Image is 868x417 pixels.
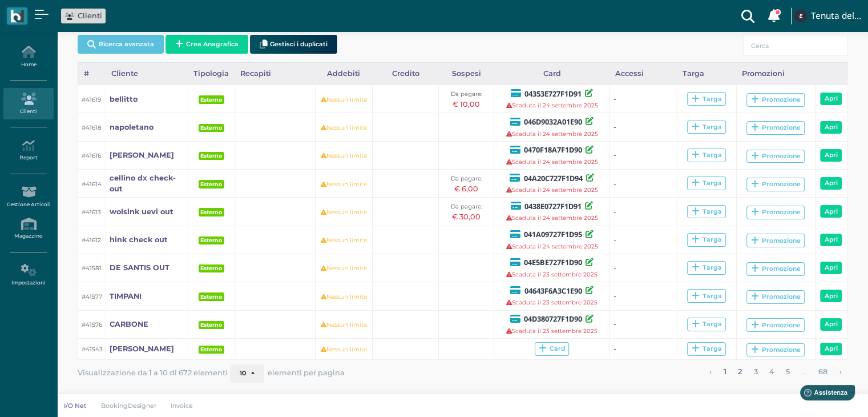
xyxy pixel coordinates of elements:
small: Scaduta il 24 settembre 2025 [506,130,597,138]
button: Ricerca avanzata [78,35,164,54]
small: Nessun limite [321,264,367,272]
small: Nessun limite [321,236,367,244]
b: hink check out [110,235,168,244]
td: - [609,254,677,282]
span: Card [535,342,570,356]
div: Targa [691,179,721,187]
b: 04A20C727F1D94 [523,173,582,183]
div: Targa [691,95,721,103]
td: - [609,85,677,113]
small: Nessun limite [321,152,367,159]
td: - [609,338,677,359]
b: [PERSON_NAME] [110,151,174,159]
b: bellitto [110,95,138,103]
small: #41577 [82,293,102,300]
small: Scaduta il 24 settembre 2025 [506,243,597,250]
a: Apri [820,343,842,355]
span: Assistenza [34,9,75,18]
a: TIMPANI [110,291,142,302]
div: Cliente [106,63,188,85]
a: Apri [820,177,842,190]
a: [PERSON_NAME] [110,343,174,354]
b: 04E5BE727F1D90 [524,257,582,267]
div: Promozione [751,95,801,104]
a: pagina precedente [706,364,716,379]
div: Targa [691,292,721,300]
small: #41543 [82,346,103,353]
small: Nessun limite [321,96,367,103]
b: DE SANTIS OUT [110,263,169,272]
b: 041A09727F1D95 [524,229,582,239]
small: #41581 [82,264,102,272]
div: Targa [691,207,721,216]
div: Accessi [609,63,677,85]
button: Gestisci i duplicati [250,35,337,54]
a: Apri [820,262,842,274]
div: Promozioni [736,63,815,85]
span: 10 [240,370,246,378]
div: Addebiti [315,63,372,85]
b: napoletano [110,123,154,131]
a: Apri [820,318,842,331]
a: Gestione Articoli [3,181,53,212]
small: #41618 [82,124,102,131]
small: Scaduta il 23 settembre 2025 [506,327,597,335]
div: € 6,00 [442,183,491,194]
small: Scaduta il 24 settembre 2025 [506,186,597,194]
b: Esterno [200,322,222,328]
b: Esterno [200,97,222,103]
h4: Tenuta del Barco [811,11,861,21]
img: logo [10,10,23,23]
small: Nessun limite [321,346,367,353]
b: Esterno [200,125,222,131]
a: Clienti [65,10,102,21]
div: € 30,00 [442,211,491,222]
td: - [609,226,677,254]
a: Apri [820,149,842,162]
a: pagina successiva [835,364,845,379]
img: ... [794,10,807,22]
small: Nessun limite [321,181,367,188]
input: Cerca [743,35,847,56]
a: bellitto [110,94,138,105]
div: Targa [691,151,721,159]
small: Da pagare: [451,90,482,98]
span: Clienti [78,10,102,21]
td: - [609,170,677,198]
b: Esterno [200,181,222,187]
b: wolsink uevi out [110,207,173,216]
a: Apri [820,93,842,105]
a: Apri [820,205,842,218]
b: 0438E0727F1D91 [524,201,582,211]
div: Targa [691,344,721,353]
div: Promozione [751,346,801,354]
div: Recapiti [235,63,315,85]
small: Nessun limite [321,209,367,216]
a: napoletano [110,122,154,133]
div: Promozione [751,180,801,189]
a: alla pagina 5 [782,364,794,379]
p: I/O Net [64,401,87,410]
small: Nessun limite [321,124,367,131]
small: #41619 [82,96,101,103]
button: 10 [230,364,264,383]
a: Magazzino [3,213,53,244]
small: #41613 [82,209,101,216]
small: Scaduta il 23 settembre 2025 [506,271,597,278]
a: BookingDesigner [94,401,164,410]
div: Promozione [751,236,801,245]
td: - [609,141,677,169]
a: Report [3,135,53,166]
small: Scaduta il 24 settembre 2025 [506,214,597,222]
div: Promozione [751,292,801,301]
small: Nessun limite [321,321,367,328]
div: Targa [691,123,721,131]
div: Credito [372,63,439,85]
b: Esterno [200,209,222,215]
span: Visualizzazione da 1 a 10 di 672 elementi [78,365,228,380]
small: Nessun limite [321,293,367,300]
div: Targa [677,63,736,85]
a: wolsink uevi out [110,206,173,217]
a: hink check out [110,234,168,245]
td: - [609,198,677,226]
